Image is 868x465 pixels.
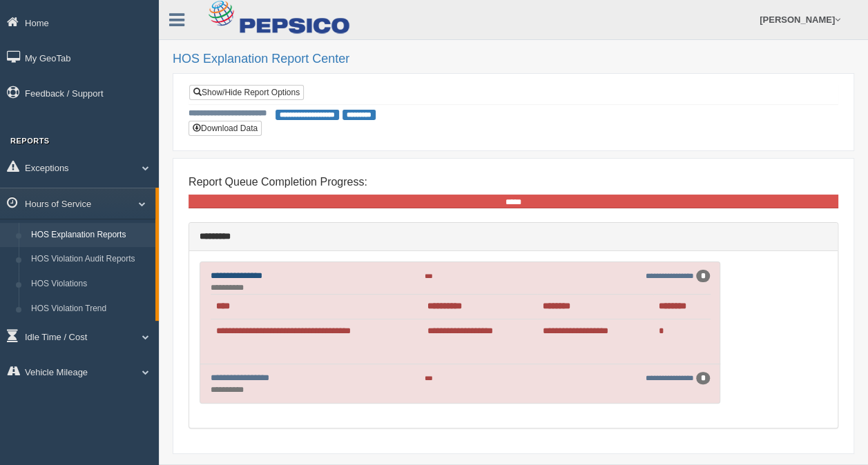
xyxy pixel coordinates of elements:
[25,223,155,248] a: HOS Explanation Reports
[189,176,838,188] h4: Report Queue Completion Progress:
[25,247,155,272] a: HOS Violation Audit Reports
[25,272,155,297] a: HOS Violations
[189,121,262,136] button: Download Data
[189,85,304,100] a: Show/Hide Report Options
[25,297,155,321] a: HOS Violation Trend
[173,52,854,66] h2: HOS Explanation Report Center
